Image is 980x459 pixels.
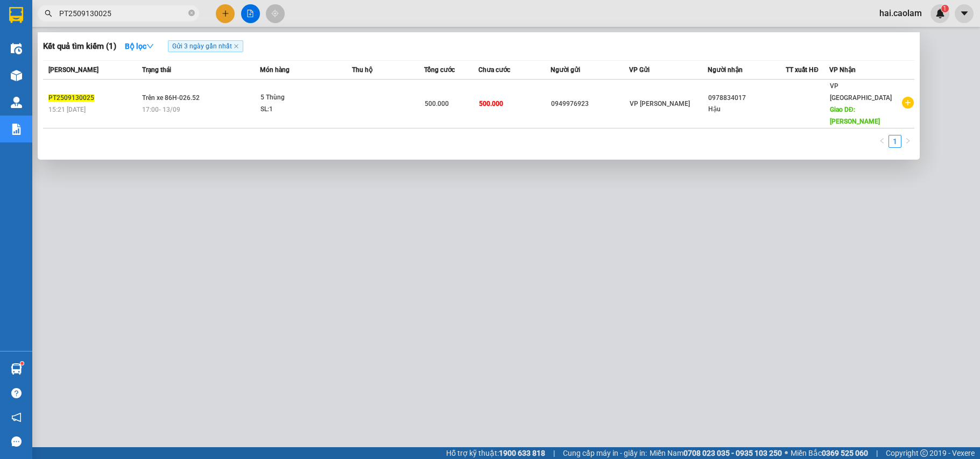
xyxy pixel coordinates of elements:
input: Tìm tên, số ĐT hoặc mã đơn [59,8,186,19]
span: 17:00 - 13/09 [142,106,180,113]
span: search [45,10,52,17]
span: left [879,138,885,144]
span: Người nhận [708,66,743,74]
img: logo-vxr [9,7,23,23]
img: warehouse-icon [11,97,22,108]
button: Bộ lọcdown [116,38,163,55]
span: VP [GEOGRAPHIC_DATA] [830,82,892,102]
span: Trên xe 86H-026.52 [142,94,200,102]
span: Trạng thái [142,66,171,74]
span: close-circle [188,9,195,19]
span: Món hàng [260,66,290,74]
div: 0978834017 [708,92,786,104]
strong: Bộ lọc [125,42,154,51]
span: Thu hộ [352,66,372,74]
span: VP [PERSON_NAME] [630,100,690,107]
div: 5 Thùng [260,92,341,104]
span: Tổng cước [424,66,455,74]
button: left [876,135,889,148]
span: message [11,436,22,447]
span: 500.000 [479,100,503,107]
span: down [146,42,154,50]
h3: Kết quả tìm kiếm ( 1 ) [43,41,116,52]
sup: 1 [20,362,24,365]
li: Next Page [901,135,914,148]
span: Giao DĐ: [PERSON_NAME] [830,106,880,125]
span: close [234,44,239,49]
div: Hậu [708,104,786,115]
button: right [901,135,914,148]
img: warehouse-icon [11,70,22,81]
div: 0949976923 [551,98,629,110]
a: 1 [889,135,901,147]
img: solution-icon [11,124,22,135]
div: SL: 1 [260,104,341,116]
li: 1 [889,135,901,148]
span: Người gửi [551,66,580,74]
span: [PERSON_NAME] [48,66,98,74]
span: 15:21 [DATE] [48,106,86,113]
span: plus-circle [902,97,914,109]
img: warehouse-icon [11,363,22,375]
span: Chưa cước [478,66,510,74]
img: warehouse-icon [11,43,22,54]
span: PT2509130025 [48,94,94,102]
span: VP Nhận [829,66,856,74]
span: VP Gửi [629,66,650,74]
span: TT xuất HĐ [786,66,819,74]
span: question-circle [11,388,22,398]
span: right [905,138,911,144]
span: Gửi 3 ngày gần nhất [168,40,243,52]
span: close-circle [188,10,195,16]
li: Previous Page [876,135,889,148]
span: 500.000 [425,100,449,107]
span: notification [11,412,22,422]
